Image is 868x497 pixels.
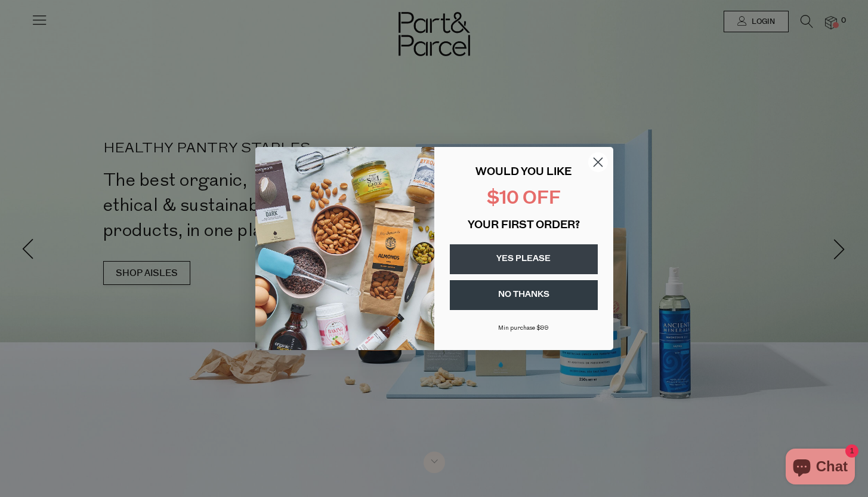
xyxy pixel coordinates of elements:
inbox-online-store-chat: Shopify online store chat [782,449,858,487]
button: YES PLEASE [450,244,598,274]
img: 43fba0fb-7538-40bc-babb-ffb1a4d097bc.jpeg [255,147,434,350]
button: NO THANKS [450,280,598,310]
span: $10 OFF [487,190,561,208]
button: Close dialog [588,152,608,173]
span: Min purchase $99 [498,325,549,332]
span: WOULD YOU LIKE [475,167,572,178]
span: YOUR FIRST ORDER? [468,220,580,231]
